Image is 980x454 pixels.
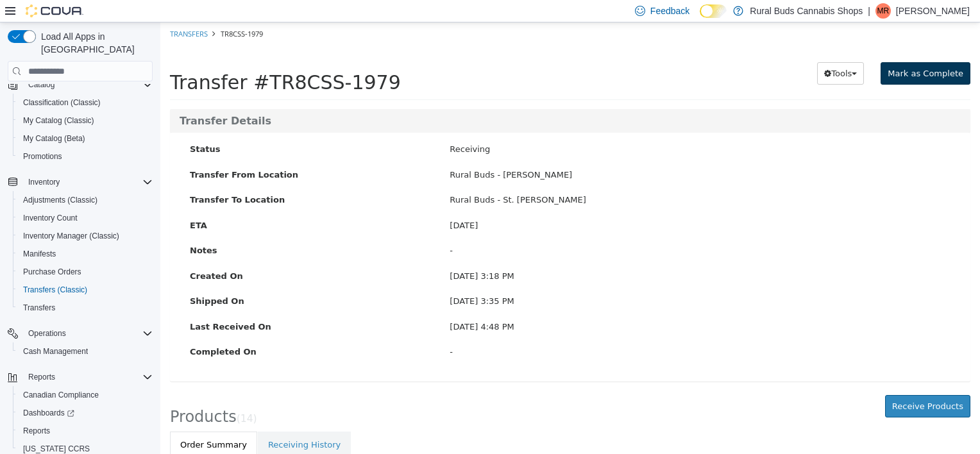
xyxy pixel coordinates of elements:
[18,149,67,164] a: Promotions
[23,231,119,241] span: Inventory Manager (Classic)
[23,326,153,341] span: Operations
[18,423,153,439] span: Reports
[657,40,704,63] button: Tools
[23,303,55,313] span: Transfers
[20,248,280,260] label: Created On
[13,386,158,404] button: Canadian Compliance
[23,267,81,277] span: Purchase Orders
[18,95,106,110] a: Classification (Classic)
[10,49,241,71] span: Transfer #TR8CSS-1979
[18,405,153,421] span: Dashboards
[727,46,803,56] span: Mark as Complete
[20,222,280,235] label: Notes
[13,94,158,112] button: Classification (Classic)
[20,171,280,184] label: Transfer To Location
[23,426,50,436] span: Reports
[18,246,153,262] span: Manifests
[280,222,800,235] div: -
[13,263,158,281] button: Purchase Orders
[720,40,810,63] button: Mark as Complete
[20,298,280,311] label: Last Received On
[18,149,153,164] span: Promotions
[13,130,158,147] button: My Catalog (Beta)
[23,369,153,385] span: Reports
[28,177,60,187] span: Inventory
[23,115,94,126] span: My Catalog (Classic)
[18,246,61,262] a: Manifests
[3,368,158,386] button: Reports
[23,174,65,190] button: Inventory
[23,174,153,190] span: Inventory
[28,372,55,382] span: Reports
[13,245,158,263] button: Manifests
[18,264,87,280] a: Purchase Orders
[10,409,97,436] a: Order Summary
[23,390,99,400] span: Canadian Compliance
[10,6,47,16] a: Transfers
[18,210,153,226] span: Inventory Count
[671,46,691,56] span: Tools
[650,4,689,17] span: Feedback
[20,197,280,210] label: ETA
[280,323,800,336] div: -
[18,387,153,403] span: Canadian Compliance
[20,323,280,336] label: Completed On
[18,282,153,298] span: Transfers (Classic)
[18,344,93,359] a: Cash Management
[13,281,158,299] button: Transfers (Classic)
[18,113,153,128] span: My Catalog (Classic)
[3,173,158,191] button: Inventory
[18,387,104,403] a: Canadian Compliance
[725,373,810,396] button: Receive Products
[18,192,103,208] a: Adjustments (Classic)
[18,192,153,208] span: Adjustments (Classic)
[26,4,83,17] img: Cova
[23,285,87,295] span: Transfers (Classic)
[23,77,153,92] span: Catalog
[23,133,85,144] span: My Catalog (Beta)
[23,249,56,259] span: Manifests
[10,385,76,403] span: Products
[280,171,800,184] div: Rural Buds - St. [PERSON_NAME]
[18,282,92,298] a: Transfers (Classic)
[18,95,153,110] span: Classification (Classic)
[280,146,800,159] div: Rural Buds - [PERSON_NAME]
[868,3,870,19] p: |
[896,3,970,19] p: [PERSON_NAME]
[23,77,60,92] button: Catalog
[18,113,99,128] a: My Catalog (Classic)
[13,422,158,440] button: Reports
[875,3,891,19] div: Mackenzie Remillard
[280,273,800,285] div: [DATE] 3:35 PM
[23,444,90,454] span: [US_STATE] CCRS
[18,131,90,146] a: My Catalog (Beta)
[80,391,93,402] span: 14
[13,209,158,227] button: Inventory Count
[280,298,800,311] div: [DATE] 4:48 PM
[23,151,62,162] span: Promotions
[36,30,153,56] span: Load All Apps in [GEOGRAPHIC_DATA]
[18,264,153,280] span: Purchase Orders
[3,76,158,94] button: Catalog
[13,191,158,209] button: Adjustments (Classic)
[23,326,71,341] button: Operations
[18,423,55,439] a: Reports
[20,121,280,133] label: Status
[23,346,88,357] span: Cash Management
[18,300,60,315] a: Transfers
[18,344,153,359] span: Cash Management
[280,121,800,133] div: Receiving
[13,299,158,317] button: Transfers
[700,4,727,18] input: Dark Mode
[23,369,60,385] button: Reports
[13,227,158,245] button: Inventory Manager (Classic)
[877,3,890,19] span: MR
[3,324,158,342] button: Operations
[750,3,863,19] p: Rural Buds Cannabis Shops
[280,197,800,210] div: [DATE]
[60,6,103,16] span: TR8CSS-1979
[13,342,158,360] button: Cash Management
[23,213,78,223] span: Inventory Count
[28,80,55,90] span: Catalog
